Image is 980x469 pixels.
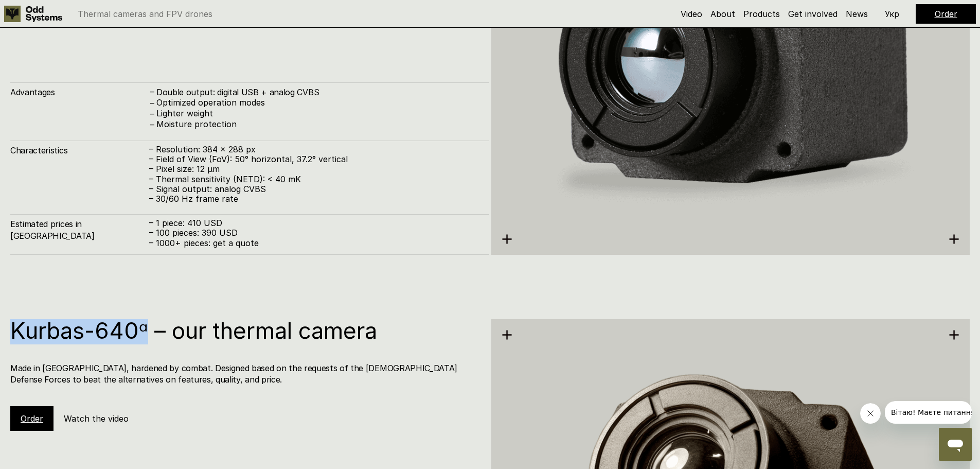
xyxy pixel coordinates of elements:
[10,319,479,342] h1: Kurbas-640ᵅ – our thermal camera
[156,109,479,118] p: Lighter weight
[10,362,479,386] h4: Made in [GEOGRAPHIC_DATA], hardened by combat. Designed based on the requests of the [DEMOGRAPHIC...
[10,145,149,156] h4: Characteristics
[788,9,838,19] a: Get involved
[150,97,154,109] h4: –
[150,108,154,119] h4: –
[149,175,479,184] p: – Thermal sensitivity (NETD): < 40 mK
[64,413,129,424] h5: Watch the video
[6,7,94,15] span: Вітаю! Маєте питання?
[10,218,149,241] h4: Estimated prices in [GEOGRAPHIC_DATA]
[149,164,479,174] p: – Pixel size: 12 µm
[681,9,702,19] a: Video
[149,194,479,204] p: – 30/60 Hz frame rate
[150,85,154,97] h4: –
[885,401,972,424] iframe: Message from company
[21,413,43,424] a: Order
[846,9,868,19] a: News
[885,10,899,18] p: Укр
[156,86,479,98] h4: Double output: digital USB + analog CVBS
[935,9,957,19] a: Order
[149,218,479,248] p: – 1 piece: 410 USD – 100 pieces: 390 USD – 1000+ pieces: get a quote
[156,98,479,108] p: Optimized operation modes
[10,86,149,98] h4: Advantages
[149,145,479,154] p: – Resolution: 384 x 288 px
[150,119,154,130] h4: –
[939,428,972,461] iframe: Button to launch messaging window
[149,184,479,194] p: – Signal output: analog CVBS
[149,154,479,164] p: – Field of View (FoV): 50° horizontal, 37.2° vertical
[156,119,479,129] p: Moisture protection
[710,9,735,19] a: About
[860,403,881,424] iframe: Close message
[743,9,780,19] a: Products
[78,10,212,18] p: Thermal cameras and FPV drones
